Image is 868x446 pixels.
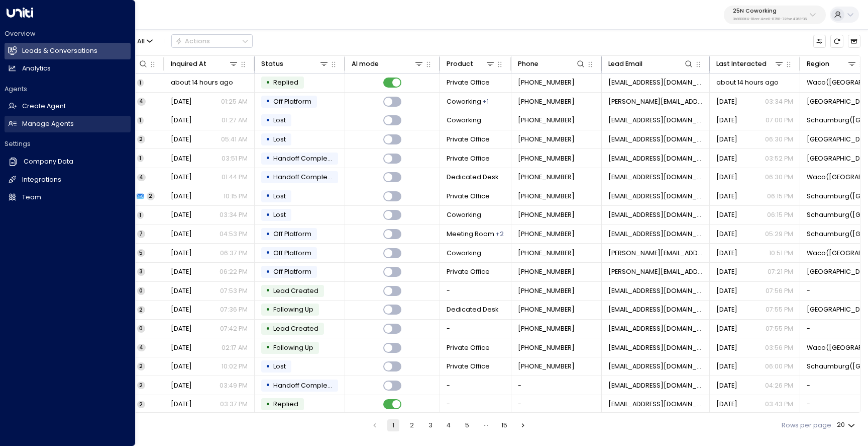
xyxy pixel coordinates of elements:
p: 10:51 PM [769,249,793,258]
span: Lost [273,362,286,370]
span: Coworking [447,116,481,125]
span: Aug 21, 2025 [716,400,737,409]
span: Aug 22, 2025 [716,324,737,333]
span: Frisco(TX) [807,154,866,163]
span: Aug 22, 2025 [716,305,737,314]
span: Replied [273,78,298,87]
span: Dedicated Desk [447,305,498,314]
div: AI mode [352,58,424,69]
span: Lost [273,135,286,143]
span: 4 [137,98,146,105]
h2: Team [22,193,41,202]
span: Following Up [273,343,313,352]
span: Aug 21, 2025 [171,286,192,295]
span: rkazerooni74@gmail.com [608,343,703,352]
p: 10:15 PM [224,192,248,201]
span: Aug 25, 2025 [716,249,737,258]
span: Coworking [447,249,481,258]
span: 1 [137,211,144,219]
p: 04:26 PM [765,381,793,390]
div: • [266,132,270,147]
span: jacobtzwiezen@outlook.com [608,286,703,295]
span: Yesterday [716,97,737,106]
span: Aug 26, 2025 [716,230,737,239]
div: • [266,359,270,375]
span: Aug 21, 2025 [716,362,737,371]
p: 06:15 PM [767,210,793,219]
span: jonathan@lokationre.com [608,267,703,276]
a: Company Data [5,153,131,170]
h2: Integrations [22,175,61,185]
span: jacobtzwiezen@outlook.com [608,324,703,333]
p: 03:51 PM [222,154,248,163]
span: +19562204194 [518,154,575,163]
span: hello@getuniti.com [608,381,703,390]
div: Lead Email [608,58,694,69]
span: Waco(TX) [807,173,866,182]
div: Inquired At [171,58,206,69]
span: Aug 26, 2025 [716,192,737,201]
div: • [266,302,270,318]
p: 06:30 PM [765,173,793,182]
span: hello@getuniti.com [608,400,703,409]
p: 3b9800f4-81ca-4ec0-8758-72fbe4763f36 [733,17,807,21]
span: mabuhaycaresolutions@gmail.com [608,78,703,87]
p: 01:25 AM [221,97,248,106]
span: 4 [137,174,146,181]
div: • [266,75,270,91]
div: • [266,113,270,128]
span: krakkasani@crocusitllc.com [608,135,703,144]
span: +12549410034 [518,249,575,258]
span: Schaumburg(IL) [807,116,866,125]
span: 0 [137,325,145,332]
span: Handoff Completed [273,381,339,390]
div: • [266,245,270,261]
div: Region [807,58,857,69]
p: 07:00 PM [766,116,793,125]
div: Region [807,58,829,69]
button: page 1 [387,419,399,431]
p: 01:27 AM [222,116,248,125]
button: Go to page 2 [406,419,418,431]
span: 2 [137,362,145,370]
span: Jun 12, 2025 [716,154,737,163]
span: about 14 hours ago [171,78,233,87]
span: +13475011068 [518,116,575,125]
td: - [440,282,511,301]
span: Waco(TX) [807,78,866,87]
span: +19856342342 [518,343,575,352]
span: 5 [137,249,145,257]
span: Jun 12, 2025 [171,154,192,163]
span: Private Office [447,154,490,163]
span: 1 [137,155,144,162]
p: 07:55 PM [766,305,793,314]
button: Actions [171,34,253,48]
button: 25N Coworking3b9800f4-81ca-4ec0-8758-72fbe4763f36 [724,6,826,24]
span: Schaumburg(IL) [807,192,866,201]
td: - [440,395,511,414]
p: 06:22 PM [220,267,248,276]
p: 03:37 PM [220,400,248,409]
span: Geneva(IL) [807,305,866,314]
div: Inquired At [171,58,239,69]
p: 07:56 PM [766,286,793,295]
div: Product [447,58,496,69]
div: … [480,419,492,431]
span: 1 [137,79,144,87]
h2: Create Agent [22,102,66,111]
button: Go to next page [517,419,529,431]
span: Refresh [830,35,843,47]
span: gabis@slhaccounting.com [608,97,703,106]
span: Aug 21, 2025 [171,400,192,409]
a: Team [5,189,131,206]
a: Manage Agents [5,116,131,132]
label: Rows per page: [782,421,833,430]
p: 06:00 PM [765,362,793,371]
span: Aug 21, 2025 [171,267,192,276]
div: Last Interacted [716,58,767,69]
span: jacobtzwiezen@outlook.com [608,305,703,314]
span: Private Office [447,78,490,87]
div: Lead Email [608,58,642,69]
span: tobie@nextgen-media.net [608,249,703,258]
span: Lost [273,210,286,219]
